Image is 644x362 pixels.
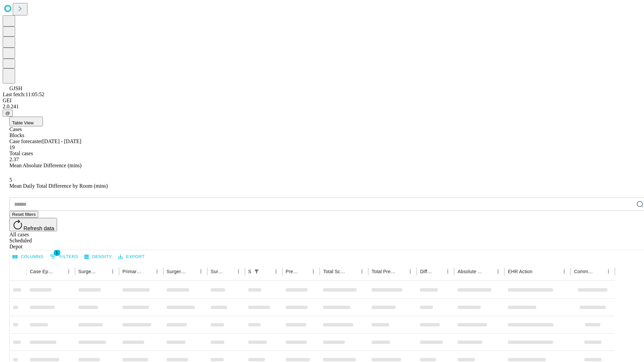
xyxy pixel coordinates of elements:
div: Comments [574,269,593,274]
span: Last fetch: 11:05:52 [3,92,44,97]
button: Menu [493,267,503,276]
span: 19 [9,144,15,150]
div: 2.0.241 [3,104,641,110]
button: Menu [406,267,415,276]
div: Surgery Name [167,269,186,274]
button: Sort [396,267,406,276]
button: Menu [309,267,318,276]
span: Case forecaster [9,138,42,144]
div: Primary Service [122,269,142,274]
span: Mean Absolute Difference (mins) [9,163,82,168]
button: Sort [262,267,271,276]
div: Difference [420,269,433,274]
div: Absolute Difference [458,269,483,274]
button: Menu [559,267,569,276]
div: Surgeon Name [78,269,98,274]
span: [DATE] - [DATE] [42,138,81,144]
button: Reset filters [9,211,38,218]
span: Mean Daily Total Difference by Room (mins) [9,183,108,189]
div: Total Predicted Duration [372,269,396,274]
div: Case Epic Id [30,269,54,274]
button: Show filters [48,251,80,262]
button: Sort [55,267,64,276]
span: Total cases [9,150,33,156]
span: 5 [9,177,12,183]
button: Menu [443,267,452,276]
button: Density [83,252,114,262]
button: Menu [234,267,243,276]
button: Select columns [11,252,45,262]
button: Table View [9,117,43,126]
button: Sort [143,267,152,276]
button: Sort [484,267,493,276]
button: Sort [299,267,309,276]
button: Sort [224,267,234,276]
button: Menu [108,267,117,276]
button: Menu [196,267,206,276]
button: Menu [64,267,73,276]
button: Sort [348,267,357,276]
button: Menu [271,267,281,276]
button: @ [3,110,13,117]
span: 1 [54,249,60,256]
div: Scheduled In Room Duration [248,269,251,274]
button: Export [116,252,146,262]
button: Sort [533,267,542,276]
button: Menu [604,267,613,276]
button: Sort [594,267,604,276]
button: Sort [99,267,108,276]
div: 1 active filter [252,267,261,276]
button: Menu [357,267,367,276]
span: @ [5,111,10,116]
div: Total Scheduled Duration [323,269,347,274]
div: Surgery Date [211,269,224,274]
div: Predicted In Room Duration [286,269,299,274]
span: 2.37 [9,157,19,162]
span: GJSH [9,85,22,91]
span: Table View [12,120,34,125]
button: Sort [187,267,196,276]
button: Sort [434,267,443,276]
span: Reset filters [12,212,36,217]
button: Show filters [252,267,261,276]
button: Refresh data [9,218,57,231]
div: EHR Action [508,269,532,274]
button: Menu [152,267,162,276]
div: GEI [3,98,641,104]
span: Refresh data [23,226,54,231]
